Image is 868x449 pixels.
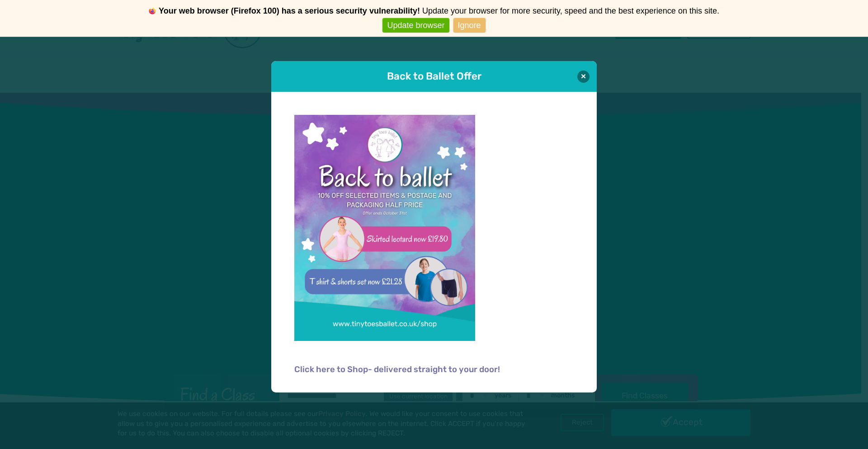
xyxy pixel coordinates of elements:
span: Update your browser for more security, speed and the best experience on this site. [422,6,719,15]
b: Your web browser (Firefox 100) has a serious security vulnerability! [159,6,420,15]
a: Ignore [453,18,486,33]
h1: Back to Ballet Offer [297,69,571,83]
a: Click here to Shop- delivered straight to your door! [294,365,500,374]
a: Update browser [382,18,449,33]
